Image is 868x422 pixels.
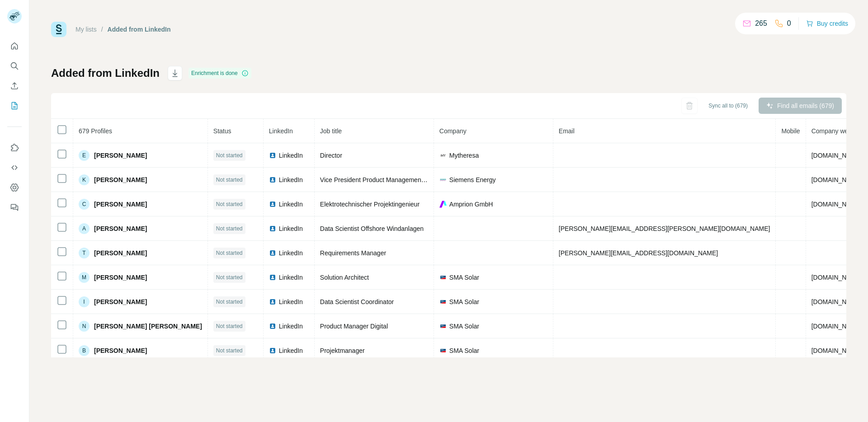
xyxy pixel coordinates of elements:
[279,175,303,184] span: LinkedIn
[7,98,22,114] button: My lists
[559,225,770,232] span: [PERSON_NAME][EMAIL_ADDRESS][PERSON_NAME][DOMAIN_NAME]
[7,199,22,216] button: Feedback
[320,323,388,330] span: Product Manager Digital
[94,322,202,331] span: [PERSON_NAME] [PERSON_NAME]
[7,58,22,74] button: Search
[269,152,276,159] img: LinkedIn logo
[559,249,718,257] span: [PERSON_NAME][EMAIL_ADDRESS][DOMAIN_NAME]
[94,273,147,282] span: [PERSON_NAME]
[79,150,90,161] div: E
[79,296,90,307] div: I
[216,347,243,355] span: Not started
[439,323,447,330] img: company-logo
[320,274,369,281] span: Solution Architect
[811,201,862,208] span: [DOMAIN_NAME]
[51,22,66,37] img: Surfe Logo
[216,151,243,159] span: Not started
[213,127,231,135] span: Status
[320,347,365,354] span: Projektmanager
[216,298,243,306] span: Not started
[7,179,22,196] button: Dashboard
[79,199,90,210] div: C
[79,174,90,185] div: K
[94,249,147,258] span: [PERSON_NAME]
[439,298,447,305] img: company-logo
[279,224,303,233] span: LinkedIn
[320,127,342,135] span: Job title
[216,249,243,257] span: Not started
[269,274,276,281] img: LinkedIn logo
[320,152,342,159] span: Director
[79,345,90,356] div: B
[811,176,862,183] span: [DOMAIN_NAME]
[279,151,303,160] span: LinkedIn
[189,68,251,79] div: Enrichment is done
[216,176,243,184] span: Not started
[781,127,800,135] span: Mobile
[811,152,862,159] span: [DOMAIN_NAME]
[708,102,748,110] span: Sync all to (679)
[279,273,303,282] span: LinkedIn
[269,347,276,354] img: LinkedIn logo
[279,322,303,331] span: LinkedIn
[216,200,243,208] span: Not started
[216,273,243,281] span: Not started
[449,322,479,331] span: SMA Solar
[216,225,243,233] span: Not started
[269,249,276,257] img: LinkedIn logo
[79,321,90,332] div: N
[320,225,424,232] span: Data Scientist Offshore Windanlagen
[269,176,276,183] img: LinkedIn logo
[449,175,496,184] span: Siemens Energy
[94,297,147,306] span: [PERSON_NAME]
[94,175,147,184] span: [PERSON_NAME]
[811,323,862,330] span: [DOMAIN_NAME]
[702,99,754,113] button: Sync all to (679)
[279,346,303,355] span: LinkedIn
[79,272,90,283] div: M
[811,347,862,354] span: [DOMAIN_NAME]
[269,225,276,232] img: LinkedIn logo
[449,151,479,160] span: Mytheresa
[811,127,862,135] span: Company website
[449,273,479,282] span: SMA Solar
[320,176,513,183] span: Vice President Product Management Transformation of Industry EAD
[269,201,276,208] img: LinkedIn logo
[439,201,447,208] img: company-logo
[108,25,171,34] div: Added from LinkedIn
[94,151,147,160] span: [PERSON_NAME]
[94,200,147,209] span: [PERSON_NAME]
[811,274,862,281] span: [DOMAIN_NAME]
[811,298,862,305] span: [DOMAIN_NAME]
[439,347,447,354] img: company-logo
[787,18,791,29] p: 0
[216,322,243,330] span: Not started
[439,176,447,183] img: company-logo
[7,159,22,176] button: Use Surfe API
[79,127,112,135] span: 679 Profiles
[269,127,293,135] span: LinkedIn
[94,346,147,355] span: [PERSON_NAME]
[269,298,276,305] img: LinkedIn logo
[51,66,160,80] h1: Added from LinkedIn
[79,248,90,258] div: T
[449,346,479,355] span: SMA Solar
[439,152,447,159] img: company-logo
[755,18,767,29] p: 265
[79,223,90,234] div: A
[439,274,447,281] img: company-logo
[7,140,22,156] button: Use Surfe on LinkedIn
[94,224,147,233] span: [PERSON_NAME]
[320,201,420,208] span: Elektrotechnischer Projektingenieur
[320,249,386,257] span: Requirements Manager
[7,38,22,54] button: Quick start
[449,297,479,306] span: SMA Solar
[7,78,22,94] button: Enrich CSV
[449,200,493,209] span: Amprion GmbH
[75,26,97,33] a: My lists
[269,323,276,330] img: LinkedIn logo
[806,17,848,30] button: Buy credits
[559,127,575,135] span: Email
[279,297,303,306] span: LinkedIn
[279,249,303,258] span: LinkedIn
